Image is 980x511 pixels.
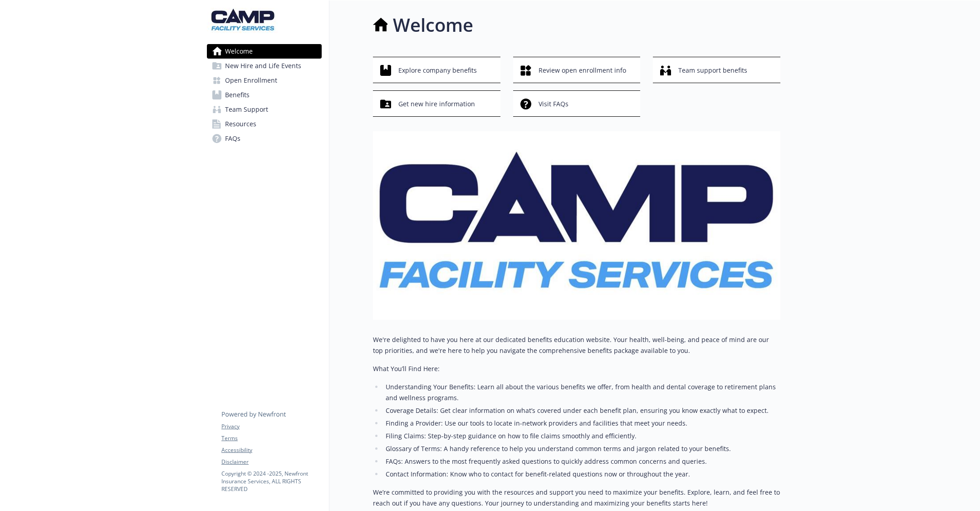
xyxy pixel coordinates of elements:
a: Team Support [207,102,322,117]
span: Resources [225,117,256,131]
li: Finding a Provider: Use our tools to locate in-network providers and facilities that meet your ne... [383,418,780,429]
span: Open Enrollment [225,73,277,88]
a: Resources [207,117,322,131]
li: Coverage Details: Get clear information on what’s covered under each benefit plan, ensuring you k... [383,405,780,416]
span: Explore company benefits [398,62,477,79]
span: Get new hire information [398,95,475,113]
li: Contact Information: Know who to contact for benefit-related questions now or throughout the year. [383,469,780,480]
li: FAQs: Answers to the most frequently asked questions to quickly address common concerns and queries. [383,456,780,467]
span: Team Support [225,102,268,117]
p: What You’ll Find Here: [373,363,780,374]
h1: Welcome [393,11,473,39]
li: Filing Claims: Step-by-step guidance on how to file claims smoothly and efficiently. [383,431,780,442]
a: Open Enrollment [207,73,322,88]
a: FAQs [207,131,322,146]
span: Visit FAQs [539,95,568,113]
p: Copyright © 2024 - 2025 , Newfront Insurance Services, ALL RIGHTS RESERVED [221,470,321,493]
button: Review open enrollment info [513,57,641,83]
button: Visit FAQs [513,90,641,117]
span: FAQs [225,131,240,146]
span: Team support benefits [678,62,747,79]
span: New Hire and Life Events [225,59,301,73]
img: overview page banner [373,131,780,320]
a: Welcome [207,44,322,59]
span: Welcome [225,44,253,59]
a: Disclaimer [221,458,321,466]
p: We’re committed to providing you with the resources and support you need to maximize your benefit... [373,487,780,509]
li: Glossary of Terms: A handy reference to help you understand common terms and jargon related to yo... [383,443,780,454]
a: Privacy [221,422,321,431]
a: Accessibility [221,446,321,454]
p: We're delighted to have you here at our dedicated benefits education website. Your health, well-b... [373,334,780,356]
a: Benefits [207,88,322,102]
span: Review open enrollment info [539,62,626,79]
button: Team support benefits [653,57,780,83]
a: Terms [221,434,321,442]
a: New Hire and Life Events [207,59,322,73]
span: Benefits [225,88,250,102]
li: Understanding Your Benefits: Learn all about the various benefits we offer, from health and denta... [383,382,780,403]
button: Get new hire information [373,90,500,117]
button: Explore company benefits [373,57,500,83]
